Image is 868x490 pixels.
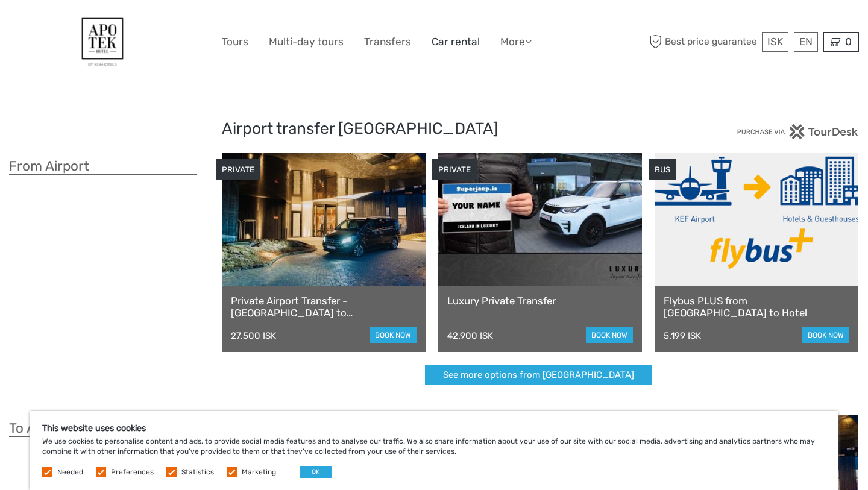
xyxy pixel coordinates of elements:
[737,124,859,139] img: PurchaseViaTourDesk.png
[269,33,344,51] a: Multi-day tours
[222,33,248,51] a: Tours
[794,32,818,52] div: EN
[425,365,652,386] a: See more options from [GEOGRAPHIC_DATA]
[181,467,214,477] label: Statistics
[139,19,153,33] button: Open LiveChat chat widget
[664,330,701,341] div: 5.199 ISK
[111,467,154,477] label: Preferences
[231,330,276,341] div: 27.500 ISK
[802,327,849,343] a: book now
[447,330,493,341] div: 42.900 ISK
[222,119,647,139] h2: Airport transfer [GEOGRAPHIC_DATA]
[432,33,480,51] a: Car rental
[767,36,783,48] span: ISK
[649,159,676,180] div: BUS
[9,420,197,437] h3: To Airport
[57,467,83,477] label: Needed
[447,295,633,307] a: Luxury Private Transfer
[500,33,532,51] a: More
[231,295,417,319] a: Private Airport Transfer - [GEOGRAPHIC_DATA] to [GEOGRAPHIC_DATA]
[9,158,197,175] h3: From Airport
[586,327,633,343] a: book now
[364,33,411,51] a: Transfers
[242,467,276,477] label: Marketing
[17,21,136,31] p: We're away right now. Please check back later!
[300,466,332,478] button: OK
[647,32,759,52] span: Best price guarantee
[843,36,854,48] span: 0
[664,295,849,319] a: Flybus PLUS from [GEOGRAPHIC_DATA] to Hotel
[42,423,826,433] h5: This website uses cookies
[216,159,260,180] div: PRIVATE
[30,411,838,490] div: We use cookies to personalise content and ads, to provide social media features and to analyse ou...
[70,9,135,75] img: 77-9d1c84b2-efce-47e2-937f-6c1b6e9e5575_logo_big.jpg
[370,327,417,343] a: book now
[432,159,477,180] div: PRIVATE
